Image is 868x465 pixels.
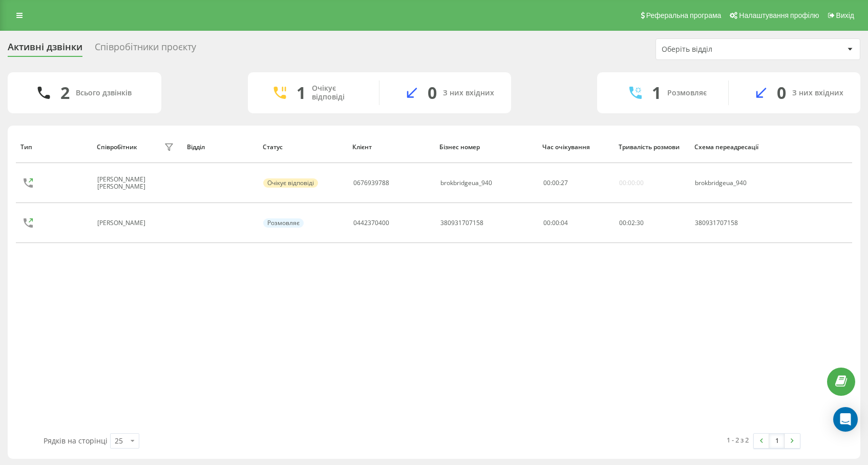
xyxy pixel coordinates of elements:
[561,178,568,187] span: 27
[97,176,161,191] div: [PERSON_NAME] [PERSON_NAME]
[667,89,707,97] div: Розмовляє
[440,219,483,227] div: 380931707158
[443,89,494,97] div: З них вхідних
[428,83,437,103] div: 0
[695,219,770,227] div: 380931707158
[777,83,786,103] div: 0
[619,219,644,227] div: : :
[769,434,785,448] a: 1
[440,179,492,187] div: brokbridgeua_940
[792,89,843,97] div: З них вхідних
[543,219,608,227] div: 00:00:04
[439,144,533,151] div: Бізнес номер
[543,179,568,187] div: : :
[646,11,722,19] span: Реферальна програма
[263,178,318,188] div: Очікує відповіді
[95,42,196,57] div: Співробітники проєкту
[542,144,608,151] div: Час очікування
[833,407,858,432] div: Open Intercom Messenger
[8,42,82,57] div: Активні дзвінки
[637,218,644,227] span: 30
[312,84,364,102] div: Очікує відповіді
[694,144,771,151] div: Схема переадресації
[115,436,123,446] div: 25
[662,45,784,54] div: Оберіть відділ
[97,144,137,151] div: Співробітник
[695,179,770,187] div: brokbridgeua_940
[97,219,148,227] div: [PERSON_NAME]
[20,144,87,151] div: Тип
[297,83,306,103] div: 1
[263,144,343,151] div: Статус
[352,144,430,151] div: Клієнт
[619,179,644,187] div: 00:00:00
[552,178,559,187] span: 00
[652,83,661,103] div: 1
[619,218,626,227] span: 00
[543,178,551,187] span: 00
[76,89,132,97] div: Всього дзвінків
[727,435,749,445] div: 1 - 2 з 2
[263,218,304,228] div: Розмовляє
[353,219,389,227] div: 0442370400
[44,436,108,446] span: Рядків на сторінці
[836,11,854,19] span: Вихід
[619,144,685,151] div: Тривалість розмови
[187,144,253,151] div: Відділ
[739,11,819,19] span: Налаштування профілю
[60,83,70,103] div: 2
[628,218,635,227] span: 02
[353,179,389,187] div: 0676939788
